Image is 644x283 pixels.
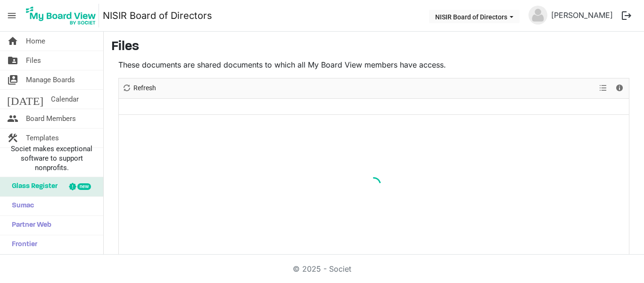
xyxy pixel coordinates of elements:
[7,129,18,147] span: construction
[26,70,75,89] span: Manage Boards
[547,6,617,25] a: [PERSON_NAME]
[7,197,34,215] span: Sumac
[77,183,91,190] div: new
[7,216,51,235] span: Partner Web
[26,109,76,128] span: Board Members
[7,235,37,254] span: Frontier
[429,10,520,23] button: NISIR Board of Directors dropdownbutton
[7,90,43,109] span: [DATE]
[26,51,41,70] span: Files
[7,51,18,70] span: folder_shared
[26,129,59,147] span: Templates
[3,7,21,25] span: menu
[7,32,18,51] span: home
[617,6,636,26] button: logout
[23,4,99,27] img: My Board View Logo
[118,59,629,70] p: These documents are shared documents to which all My Board View members have access.
[23,4,103,27] a: My Board View Logo
[103,6,212,25] a: NISIR Board of Directors
[293,264,351,274] a: © 2025 - Societ
[528,6,547,25] img: no-profile-picture.svg
[7,70,18,89] span: switch_account
[7,177,58,196] span: Glass Register
[4,144,99,172] span: Societ makes exceptional software to support nonprofits.
[7,109,18,128] span: people
[111,39,636,55] h3: Files
[51,90,79,109] span: Calendar
[26,32,45,51] span: Home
